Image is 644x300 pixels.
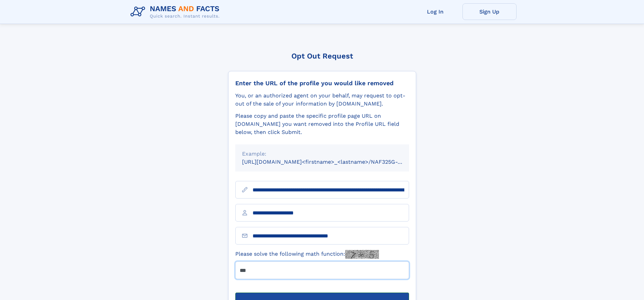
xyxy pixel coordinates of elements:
[408,3,462,20] a: Log In
[235,112,409,136] div: Please copy and paste the specific profile page URL on [DOMAIN_NAME] you want removed into the Pr...
[228,52,416,60] div: Opt Out Request
[235,79,409,87] div: Enter the URL of the profile you would like removed
[235,250,379,259] label: Please solve the following math function:
[235,92,409,108] div: You, or an authorized agent on your behalf, may request to opt-out of the sale of your informatio...
[242,159,422,165] small: [URL][DOMAIN_NAME]<firstname>_<lastname>/NAF325G-xxxxxxxx
[128,3,225,21] img: Logo Names and Facts
[242,150,402,158] div: Example:
[462,3,517,20] a: Sign Up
